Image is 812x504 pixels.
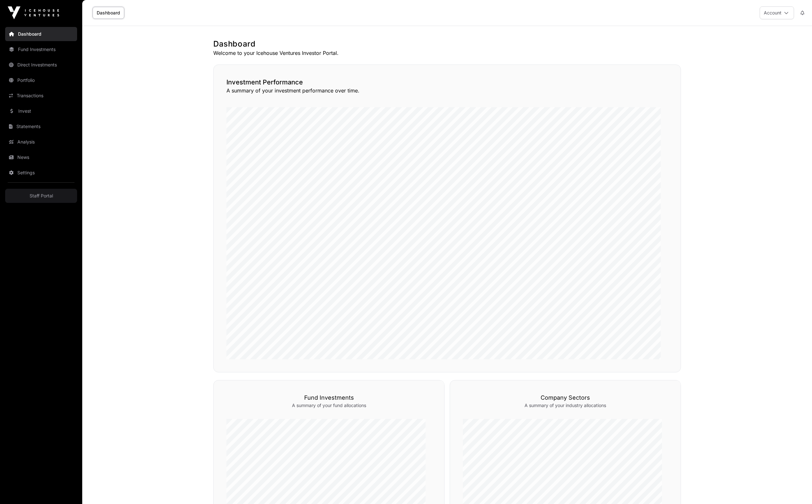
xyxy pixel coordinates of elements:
[213,39,681,49] h1: Dashboard
[226,87,668,94] p: A summary of your investment performance over time.
[226,393,431,402] h3: Fund Investments
[5,104,77,118] a: Invest
[226,402,431,409] p: A summary of your fund allocations
[213,49,681,57] p: Welcome to your Icehouse Ventures Investor Portal.
[5,166,77,180] a: Settings
[5,119,77,134] a: Statements
[5,189,77,203] a: Staff Portal
[5,58,77,72] a: Direct Investments
[5,73,77,87] a: Portfolio
[780,473,812,504] iframe: Chat Widget
[226,78,668,87] h2: Investment Performance
[463,393,668,402] h3: Company Sectors
[5,27,77,41] a: Dashboard
[760,6,794,19] button: Account
[5,42,77,56] a: Fund Investments
[93,7,124,19] a: Dashboard
[5,89,77,103] a: Transactions
[463,402,668,409] p: A summary of your industry allocations
[5,150,77,164] a: News
[8,6,59,19] img: Icehouse Ventures Logo
[5,135,77,149] a: Analysis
